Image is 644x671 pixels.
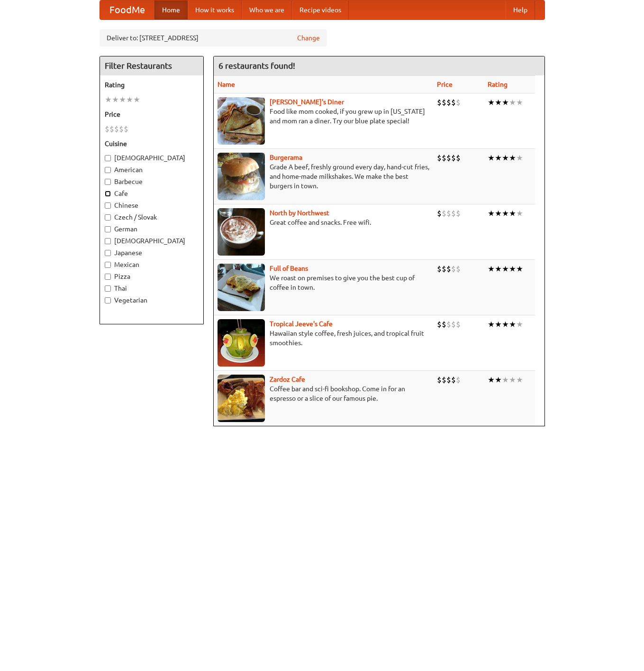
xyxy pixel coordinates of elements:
[509,208,516,219] li: ★
[105,165,199,175] label: American
[495,153,502,163] li: ★
[100,29,327,46] div: Deliver to: [STREET_ADDRESS]
[509,375,516,385] li: ★
[437,81,453,88] a: Price
[442,319,446,330] li: $
[495,97,502,108] li: ★
[105,284,199,293] label: Thai
[456,153,461,163] li: $
[218,375,265,422] img: zardoz.jpg
[105,201,199,210] label: Chinese
[437,375,442,385] li: $
[105,191,111,197] input: Cafe
[451,264,456,274] li: $
[188,0,242,19] a: How it works
[218,384,429,403] p: Coffee bar and sci-fi bookshop. Come in for an espresso or a slice of our famous pie.
[506,0,535,19] a: Help
[105,274,111,280] input: Pizza
[509,97,516,108] li: ★
[451,153,456,163] li: $
[218,97,265,145] img: sallys.jpg
[218,153,265,200] img: burgerama.jpg
[509,153,516,163] li: ★
[502,264,509,274] li: ★
[451,375,456,385] li: $
[105,224,199,234] label: German
[218,81,235,88] a: Name
[292,0,349,19] a: Recipe videos
[456,375,461,385] li: $
[105,155,111,161] input: [DEMOGRAPHIC_DATA]
[105,285,111,292] input: Thai
[105,94,112,105] li: ★
[442,153,446,163] li: $
[270,376,305,383] a: Zardoz Cafe
[105,139,199,148] h5: Cuisine
[502,153,509,163] li: ★
[446,264,451,274] li: $
[105,297,111,303] input: Vegetarian
[442,375,446,385] li: $
[488,153,495,163] li: ★
[516,264,523,274] li: ★
[218,218,429,227] p: Great coffee and snacks. Free wifi.
[105,214,111,221] input: Czech / Slovak
[442,264,446,274] li: $
[442,97,446,108] li: $
[105,236,199,246] label: [DEMOGRAPHIC_DATA]
[105,80,199,90] h5: Rating
[218,61,295,70] ng-pluralize: 6 restaurants found!
[446,153,451,163] li: $
[114,124,119,134] li: $
[218,273,429,292] p: We roast on premises to give you the best cup of coffee in town.
[488,264,495,274] li: ★
[488,208,495,219] li: ★
[105,295,199,305] label: Vegetarian
[495,264,502,274] li: ★
[437,264,442,274] li: $
[218,107,429,126] p: Food like mom cooked, if you grew up in [US_STATE] and mom ran a diner. Try our blue plate special!
[105,179,111,185] input: Barbecue
[270,320,333,328] a: Tropical Jeeve's Cafe
[270,154,302,161] a: Burgerama
[133,94,140,105] li: ★
[516,375,523,385] li: ★
[124,124,128,134] li: $
[495,375,502,385] li: ★
[105,124,109,134] li: $
[446,319,451,330] li: $
[100,56,203,75] h4: Filter Restaurants
[105,167,111,173] input: American
[105,110,199,119] h5: Price
[488,319,495,330] li: ★
[105,272,199,281] label: Pizza
[442,208,446,219] li: $
[451,97,456,108] li: $
[509,264,516,274] li: ★
[218,208,265,256] img: north.jpg
[105,177,199,186] label: Barbecue
[105,212,199,222] label: Czech / Slovak
[456,319,461,330] li: $
[218,329,429,348] p: Hawaiian style coffee, fresh juices, and tropical fruit smoothies.
[516,319,523,330] li: ★
[456,208,461,219] li: $
[105,238,111,244] input: [DEMOGRAPHIC_DATA]
[105,250,111,256] input: Japanese
[502,208,509,219] li: ★
[242,0,292,19] a: Who we are
[488,81,508,88] a: Rating
[270,265,308,272] a: Full of Beans
[105,260,199,269] label: Mexican
[446,97,451,108] li: $
[119,94,126,105] li: ★
[502,97,509,108] li: ★
[270,209,329,217] a: North by Northwest
[270,98,344,106] b: [PERSON_NAME]'s Diner
[218,264,265,311] img: beans.jpg
[488,375,495,385] li: ★
[154,0,188,19] a: Home
[456,264,461,274] li: $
